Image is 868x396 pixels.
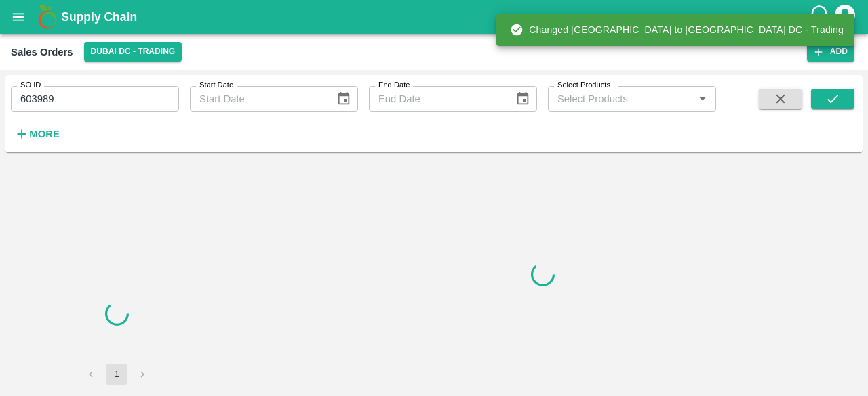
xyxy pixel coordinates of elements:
label: Select Products [557,80,610,91]
nav: pagination navigation [78,364,155,385]
label: Start Date [199,80,233,91]
input: Select Products [552,90,690,108]
a: Supply Chain [61,7,809,26]
button: page 1 [106,364,127,385]
button: Add [807,42,854,62]
button: open drawer [3,1,34,32]
button: Choose date [510,86,536,112]
div: customer-support [809,5,833,29]
input: Start Date [190,86,325,112]
button: Open [694,90,711,108]
input: End Date [369,86,505,112]
div: Changed [GEOGRAPHIC_DATA] to [GEOGRAPHIC_DATA] DC - Trading [510,18,844,42]
label: End Date [378,80,410,91]
div: account of current user [833,3,857,31]
b: Supply Chain [61,10,137,24]
img: logo [34,3,61,30]
button: Select DC [84,42,182,62]
div: Sales Orders [11,43,73,61]
label: SO ID [20,80,41,91]
input: Enter SO ID [11,86,179,112]
strong: More [29,129,60,139]
button: Choose date [331,86,357,112]
button: More [11,123,63,146]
